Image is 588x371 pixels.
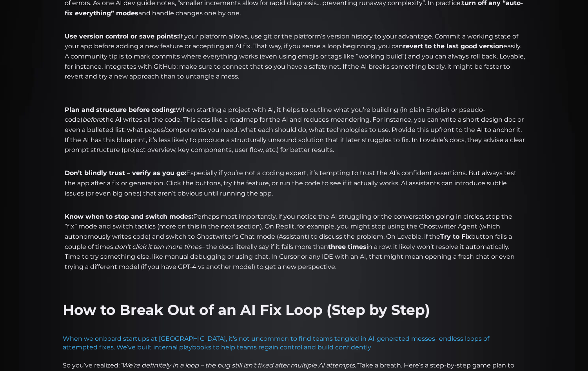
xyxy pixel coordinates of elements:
[63,105,525,165] li: When starting a project with AI, it helps to outline what you’re building (in plain English or ps...
[63,212,525,272] li: Perhaps most importantly, if you notice the AI struggling or the conversation going in circles, s...
[82,116,103,123] em: before
[120,362,358,369] em: “We’re definitely in a loop – the bug still isn’t fixed after multiple AI attempts.”
[65,33,179,40] strong: Use version control or save points:
[63,335,489,351] a: When we onboard startups at [GEOGRAPHIC_DATA], it’s not uncommon to find teams tangled in AI-gene...
[440,233,471,240] strong: Try to Fix
[65,169,186,177] strong: Don’t blindly trust – verify as you go:
[403,42,503,50] strong: revert to the last good version
[65,106,176,113] strong: Plan and structure before coding:
[328,243,367,250] strong: three times
[63,31,525,102] li: If your platform allows, use git or the platform’s version history to your advantage. Commit a wo...
[65,213,193,220] strong: Know when to stop and switch modes:
[114,243,201,250] em: don’t click it ten more times
[63,301,430,318] strong: How to Break Out of an AI Fix Loop (Step by Step)
[63,168,525,208] li: Especially if you’re not a coding expert, it’s tempting to trust the AI’s confident assertions. B...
